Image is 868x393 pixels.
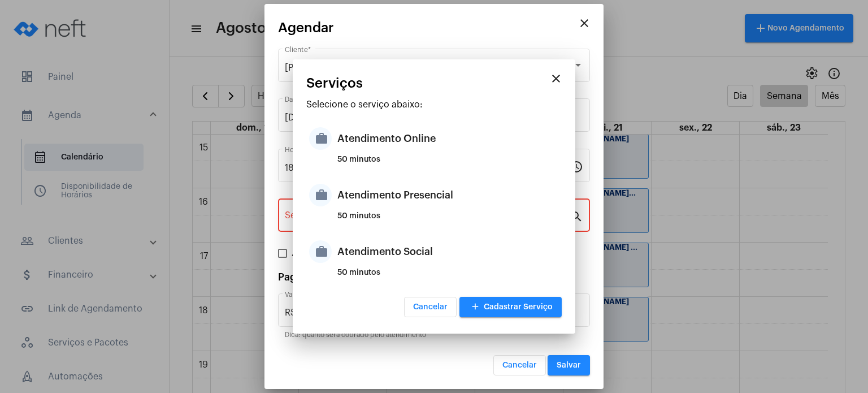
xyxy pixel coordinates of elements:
span: Cadastrar Serviço [468,303,553,311]
input: Pesquisar serviço [285,213,570,223]
mat-icon: close [578,16,591,30]
mat-hint: Dica: quanto será cobrado pelo atendimento [285,331,426,339]
mat-icon: add [468,300,482,315]
mat-icon: schedule [570,159,583,173]
div: Atendimento Social [337,235,559,269]
button: Cancelar [404,297,457,317]
span: Atendimento Recorrente [292,247,398,260]
div: 50 minutos [337,156,559,172]
div: Atendimento Online [337,122,559,156]
div: 50 minutos [337,269,559,286]
mat-icon: work [309,184,332,206]
mat-icon: work [309,127,332,150]
span: Agendar [278,20,334,35]
span: [PERSON_NAME] Colodete Gava [285,63,423,72]
mat-icon: close [549,72,563,85]
input: Horário [285,163,570,173]
span: Salvar [557,361,581,369]
span: Cancelar [502,361,537,369]
span: Pagamento [278,272,333,282]
mat-icon: search [570,209,583,223]
p: Selecione o serviço abaixo: [306,100,562,110]
mat-icon: work [309,240,332,263]
button: Cancelar [493,355,546,375]
button: Cadastrar Serviço [459,297,562,317]
div: Atendimento Presencial [337,178,559,212]
span: Serviços [306,76,363,90]
span: Cancelar [413,303,448,311]
div: 50 minutos [337,212,559,229]
input: Valor [285,308,583,318]
button: Salvar [548,355,590,375]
